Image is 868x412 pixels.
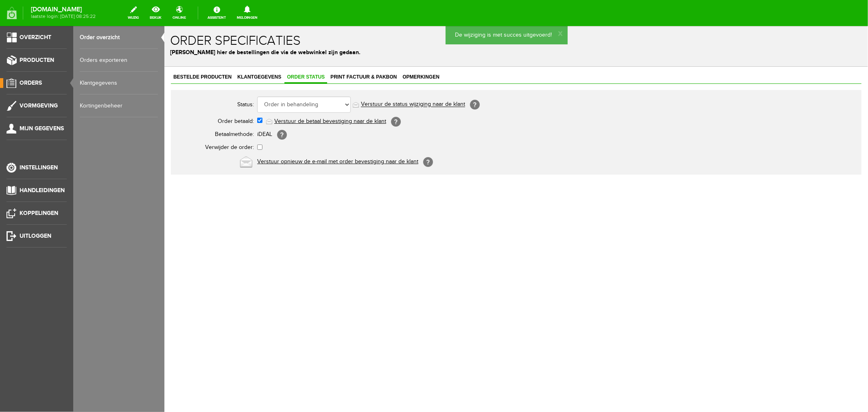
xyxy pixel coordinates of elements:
a: online [168,4,191,22]
a: Orders exporteren [80,49,158,72]
span: [?] [259,131,269,141]
span: Print factuur & pakbon [164,48,235,54]
a: Assistent [203,4,231,22]
a: Bestelde producten [7,46,70,57]
span: Opmerkingen [236,48,278,54]
a: bekijk [145,4,166,22]
a: Opmerkingen [236,46,278,57]
a: Kortingenbeheer [80,94,158,117]
span: Mijn gegevens [20,125,64,132]
span: Handleidingen [20,187,65,194]
p: [PERSON_NAME] hier de bestellingen die via de webwinkel zijn gedaan. [6,22,698,31]
a: Print factuur & pakbon [164,46,235,57]
a: x [394,3,398,11]
span: Klantgegevens [70,48,119,54]
a: Verstuur de status wijziging naar de klant [197,75,301,82]
span: Order status [120,48,163,54]
a: Verstuur opnieuw de e-mail met order bevestiging naar de klant [93,132,254,139]
a: Order status [120,46,163,57]
a: Klantgegevens [80,72,158,94]
a: Klantgegevens [70,46,119,57]
span: [?] [306,74,315,83]
span: Producten [20,57,54,64]
th: Verwijder de order: [11,115,93,128]
span: Instellingen [20,164,58,171]
span: Bestelde producten [7,48,70,54]
a: Order overzicht [80,26,158,49]
th: Status: [11,69,93,88]
a: wijzig [123,4,144,22]
a: Meldingen [232,4,262,22]
span: Orders [20,79,42,86]
th: Order betaald: [11,88,93,102]
span: laatste login: [DATE] 08:25:22 [31,14,96,19]
a: Verstuur de betaal bevestiging naar de klant [110,92,222,99]
h1: Order specificaties [6,8,698,22]
span: [?] [227,91,236,101]
th: Betaalmethode: [11,102,93,115]
p: De wijziging is met succes uitgevoerd! [291,5,394,13]
span: Koppelingen [20,210,58,217]
strong: [DOMAIN_NAME] [31,7,96,12]
span: Vormgeving [20,102,58,109]
span: [?] [113,104,122,114]
span: Uitloggen [20,232,51,239]
span: Overzicht [20,34,51,41]
span: iDEAL [93,105,108,112]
